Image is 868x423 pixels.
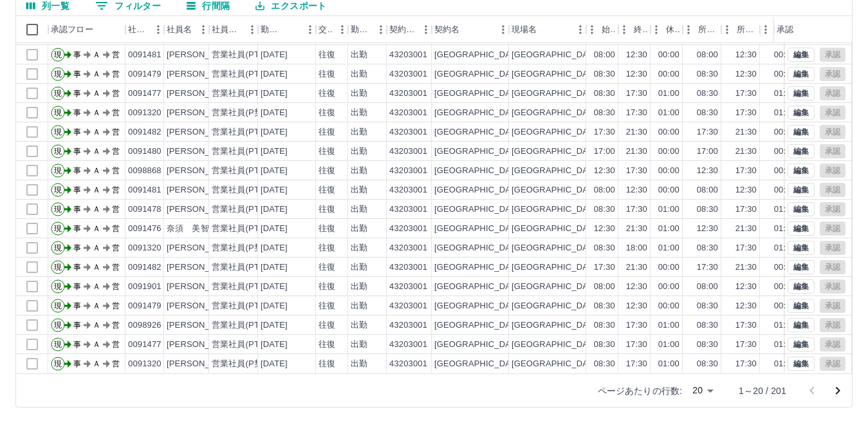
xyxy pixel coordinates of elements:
div: 営業社員(PT契約) [212,281,279,293]
text: 営 [112,89,120,98]
div: 17:30 [735,88,757,100]
div: 01:00 [774,88,795,100]
button: 編集 [788,67,815,81]
text: 現 [54,243,62,252]
div: 営業社員(PT契約) [212,146,279,158]
div: 交通費 [316,16,348,43]
text: 営 [112,50,120,59]
text: 事 [73,185,81,194]
div: 出勤 [351,223,367,235]
div: 21:30 [626,126,647,138]
div: 出勤 [351,242,367,254]
div: 43203001 [389,223,427,235]
div: 0091901 [128,281,162,293]
div: 営業社員(PT契約) [212,261,279,274]
div: 01:00 [774,203,795,216]
div: [GEOGRAPHIC_DATA] [434,49,523,61]
div: 01:00 [658,107,679,119]
div: 出勤 [351,165,367,177]
button: メニュー [300,20,320,39]
button: 編集 [788,144,815,158]
div: 0091481 [128,49,162,61]
div: [DATE] [261,281,288,293]
text: 事 [73,108,81,117]
button: 編集 [788,183,815,197]
div: 社員番号 [128,16,149,43]
div: 00:00 [658,126,679,138]
div: 12:30 [697,165,718,177]
div: 営業社員(PT契約) [212,165,279,177]
div: [GEOGRAPHIC_DATA] [434,88,523,100]
div: [PERSON_NAME] [167,107,237,119]
div: 01:00 [774,242,795,254]
div: 営業社員(PT契約) [212,88,279,100]
div: 08:30 [594,68,615,80]
text: 事 [73,243,81,252]
div: 00:00 [658,184,679,196]
div: 契約コード [387,16,432,43]
text: Ａ [93,108,100,117]
button: 編集 [788,241,815,255]
text: 事 [73,205,81,214]
text: Ａ [93,263,100,272]
div: 交通費 [319,16,333,43]
div: 17:30 [735,165,757,177]
div: 12:30 [735,68,757,80]
div: 43203001 [389,107,427,119]
div: 43203001 [389,68,427,80]
div: 01:00 [774,223,795,235]
text: 現 [54,166,62,175]
div: 21:30 [626,223,647,235]
div: [DATE] [261,146,288,158]
div: 12:30 [594,223,615,235]
div: 08:30 [594,107,615,119]
div: 00:00 [774,68,795,80]
text: 現 [54,185,62,194]
text: 事 [73,224,81,233]
div: [DATE] [261,242,288,254]
text: 現 [54,89,62,98]
div: 43203001 [389,126,427,138]
text: Ａ [93,70,100,79]
button: 編集 [788,299,815,313]
div: 出勤 [351,68,367,80]
div: 始業 [586,16,618,43]
div: 終業 [618,16,651,43]
div: 社員区分 [212,16,243,43]
div: 08:30 [697,88,718,100]
div: 所定終業 [737,16,757,43]
div: 0098868 [128,165,162,177]
div: [GEOGRAPHIC_DATA]立[GEOGRAPHIC_DATA] [512,126,697,138]
text: Ａ [93,127,100,136]
button: 編集 [788,318,815,332]
div: 勤務区分 [348,16,387,43]
div: 17:30 [735,242,757,254]
div: 21:30 [735,146,757,158]
text: 営 [112,243,120,252]
div: 承認フロー [51,16,93,43]
div: 17:00 [594,146,615,158]
div: 往復 [319,261,335,274]
div: 00:00 [774,261,795,274]
div: 12:30 [626,184,647,196]
div: [PERSON_NAME] [167,126,237,138]
div: 往復 [319,281,335,293]
div: 0091320 [128,107,162,119]
div: 17:30 [594,126,615,138]
div: 奈須 美智代 [167,223,217,235]
text: 事 [73,70,81,79]
text: 事 [73,147,81,156]
text: 営 [112,147,120,156]
text: Ａ [93,166,100,175]
button: 編集 [788,260,815,274]
button: 編集 [788,337,815,352]
text: 営 [112,224,120,233]
div: 43203001 [389,146,427,158]
button: メニュー [416,20,436,39]
div: 営業社員(PT契約) [212,223,279,235]
text: 営 [112,108,120,117]
div: 所定終業 [721,16,760,43]
div: 営業社員(PT契約) [212,49,279,61]
button: 編集 [788,106,815,120]
div: 現場名 [512,16,537,43]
